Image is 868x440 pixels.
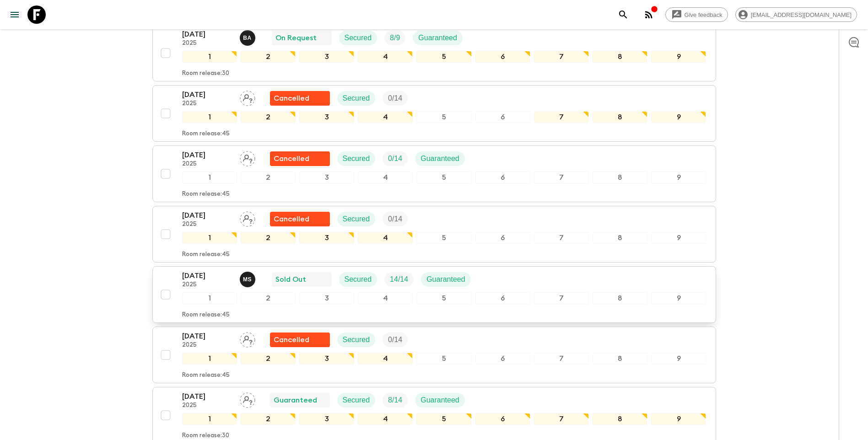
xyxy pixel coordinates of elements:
[383,212,408,226] div: Trip Fill
[358,413,413,425] div: 4
[337,91,376,106] div: Secured
[182,130,230,138] p: Room release: 45
[243,276,252,283] p: M S
[240,274,257,282] span: Magda Sotiriadis
[182,70,229,77] p: Room release: 30
[241,353,296,365] div: 2
[388,153,402,164] p: 0 / 14
[274,93,309,104] p: Cancelled
[182,210,232,221] p: [DATE]
[241,172,296,183] div: 2
[416,232,471,244] div: 5
[240,154,255,161] span: Assign pack leader
[240,93,255,101] span: Assign pack leader
[299,172,354,183] div: 3
[152,266,716,323] button: [DATE]2025Magda SotiriadisSold OutSecuredTrip FillGuaranteed123456789Room release:45
[416,353,471,365] div: 5
[416,111,471,123] div: 5
[243,34,252,42] p: B A
[534,353,589,365] div: 7
[593,413,647,425] div: 8
[337,151,376,166] div: Secured
[534,51,589,63] div: 7
[241,51,296,63] div: 2
[241,232,296,244] div: 2
[182,270,232,281] p: [DATE]
[182,391,232,402] p: [DATE]
[416,172,471,183] div: 5
[475,172,530,183] div: 6
[339,31,377,45] div: Secured
[345,274,372,285] p: Secured
[358,51,413,63] div: 4
[274,153,309,164] p: Cancelled
[614,5,632,24] button: search adventures
[534,232,589,244] div: 7
[182,172,237,183] div: 1
[416,292,471,304] div: 5
[593,172,647,183] div: 8
[358,292,413,304] div: 4
[337,212,376,226] div: Secured
[337,333,376,347] div: Secured
[299,413,354,425] div: 3
[421,153,459,164] p: Guaranteed
[358,172,413,183] div: 4
[182,292,237,304] div: 1
[343,153,370,164] p: Secured
[240,335,255,342] span: Assign pack leader
[339,272,377,287] div: Secured
[182,161,232,168] p: 2025
[735,7,857,22] div: [EMAIL_ADDRESS][DOMAIN_NAME]
[426,274,465,285] p: Guaranteed
[343,214,370,225] p: Secured
[651,353,706,365] div: 9
[651,232,706,244] div: 9
[593,51,647,63] div: 8
[182,342,232,349] p: 2025
[651,51,706,63] div: 9
[679,11,728,18] span: Give feedback
[388,334,402,345] p: 0 / 14
[534,413,589,425] div: 7
[390,32,400,43] p: 8 / 9
[475,51,530,63] div: 6
[475,232,530,244] div: 6
[418,32,457,43] p: Guaranteed
[421,395,459,406] p: Guaranteed
[152,85,716,142] button: [DATE]2025Assign pack leaderFlash Pack cancellationSecuredTrip Fill123456789Room release:45
[593,232,647,244] div: 8
[337,393,376,408] div: Secured
[388,93,402,104] p: 0 / 14
[358,111,413,123] div: 4
[182,432,229,440] p: Room release: 30
[593,353,647,365] div: 8
[270,212,330,226] div: Flash Pack cancellation
[240,30,257,46] button: BA
[182,40,232,47] p: 2025
[343,334,370,345] p: Secured
[274,214,309,225] p: Cancelled
[270,151,330,166] div: Flash Pack cancellation
[383,393,408,408] div: Trip Fill
[274,334,309,345] p: Cancelled
[475,353,530,365] div: 6
[593,292,647,304] div: 8
[534,172,589,183] div: 7
[182,402,232,409] p: 2025
[534,292,589,304] div: 7
[416,413,471,425] div: 5
[182,111,237,123] div: 1
[593,111,647,123] div: 8
[358,353,413,365] div: 4
[383,333,408,347] div: Trip Fill
[240,214,255,221] span: Assign pack leader
[241,292,296,304] div: 2
[182,221,232,228] p: 2025
[182,281,232,289] p: 2025
[299,51,354,63] div: 3
[241,413,296,425] div: 2
[475,292,530,304] div: 6
[299,292,354,304] div: 3
[651,111,706,123] div: 9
